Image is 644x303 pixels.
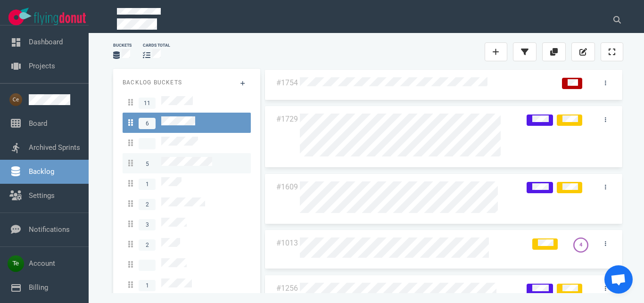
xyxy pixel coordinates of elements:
span: 2 [139,199,156,210]
a: Backlog [29,167,54,176]
div: cards total [143,42,170,49]
div: 4 [579,241,582,249]
span: 1 [139,179,156,190]
span: 11 [139,98,156,109]
a: Dashboard [29,38,63,46]
a: 1 [123,275,251,295]
a: #1729 [276,115,298,123]
a: #1013 [276,238,298,247]
div: Buckets [113,42,132,49]
p: Backlog Buckets [123,78,251,87]
a: Projects [29,62,55,70]
a: 2 [123,234,251,254]
a: #1256 [276,284,298,293]
span: 2 [139,239,156,251]
img: Flying Donut text logo [34,12,86,25]
a: 3 [123,214,251,234]
a: 11 [123,92,251,113]
a: 5 [123,153,251,173]
span: 6 [139,118,156,129]
a: Archived Sprints [29,143,80,152]
a: Board [29,119,47,128]
a: Billing [29,283,48,292]
a: 6 [123,113,251,133]
span: 5 [139,158,156,170]
a: 2 [123,194,251,214]
a: Notifications [29,225,70,234]
span: 3 [139,219,156,230]
a: Chat abierto [604,265,633,294]
a: Account [29,259,55,268]
a: 1 [123,173,251,194]
a: #1609 [276,182,298,191]
a: #1754 [276,78,298,87]
a: Settings [29,191,55,200]
span: 1 [139,280,156,291]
